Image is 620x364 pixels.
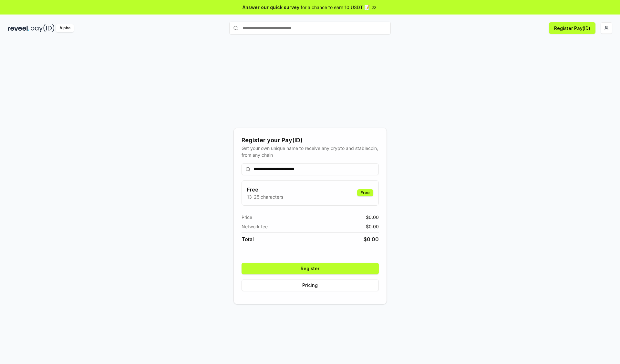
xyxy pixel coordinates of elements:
[56,24,74,32] div: Alpha
[242,280,379,291] button: Pricing
[357,189,373,196] div: Free
[301,4,370,11] span: for a chance to earn 10 USDT 📝
[549,22,595,34] button: Register Pay(ID)
[242,145,379,158] div: Get your own unique name to receive any crypto and stablecoin, from any chain
[242,263,379,274] button: Register
[242,136,379,145] div: Register your Pay(ID)
[242,235,254,243] span: Total
[364,235,379,243] span: $ 0.00
[8,24,29,32] img: reveel_dark
[247,186,283,193] h3: Free
[242,214,252,221] span: Price
[247,193,283,200] p: 13-25 characters
[31,24,55,32] img: pay_id
[242,223,268,230] span: Network fee
[366,223,379,230] span: $ 0.00
[243,4,299,11] span: Answer our quick survey
[366,214,379,221] span: $ 0.00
